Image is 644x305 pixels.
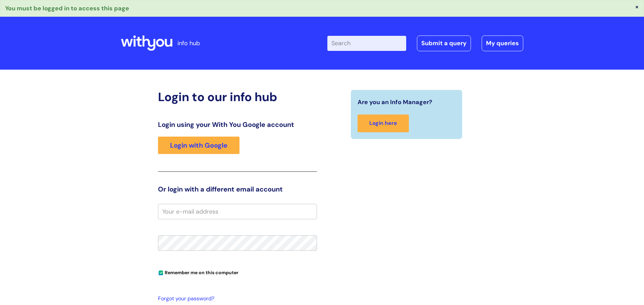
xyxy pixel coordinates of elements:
[159,271,163,275] input: Remember me on this computer
[158,204,317,219] input: Your e-mail address
[158,121,317,129] h3: Login using your With You Google account
[327,36,406,51] input: Search
[158,294,314,304] a: Forgot your password?
[482,35,523,51] a: My queries
[158,137,239,154] a: Login with Google
[358,115,409,132] a: Login here
[635,4,639,10] button: ×
[158,268,238,276] label: Remember me on this computer
[417,35,471,51] a: Submit a query
[158,90,317,104] h2: Login to our info hub
[158,267,317,278] div: You can uncheck this option if you're logging in from a shared device
[177,38,200,49] p: info hub
[158,185,317,193] h3: Or login with a different email account
[358,97,432,107] span: Are you an Info Manager?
